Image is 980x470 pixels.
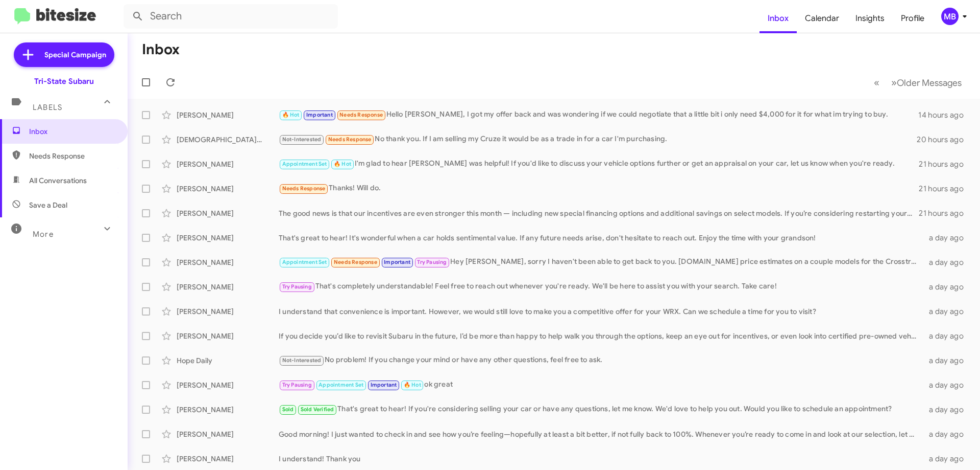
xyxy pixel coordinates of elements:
[334,259,377,265] span: Needs Response
[918,110,972,120] div: 14 hours ago
[29,126,116,137] span: Inbox
[328,136,372,143] span: Needs Response
[177,454,279,464] div: [PERSON_NAME]
[279,256,923,268] div: Hey [PERSON_NAME], sorry I haven't been able to get back to you. [DOMAIN_NAME] price estimates on...
[384,259,410,265] span: Important
[339,111,383,118] span: Needs Response
[933,8,969,25] button: MB
[279,183,919,194] div: Thanks! Will do.
[34,76,94,86] div: Tri-State Subaru
[177,355,279,366] div: Hope Daily
[279,281,923,293] div: That's completely understandable! Feel free to reach out whenever you're ready. We'll be here to ...
[923,282,972,292] div: a day ago
[177,159,279,169] div: [PERSON_NAME]
[279,331,923,341] div: If you decide you’d like to revisit Subaru in the future, I’d be more than happy to help walk you...
[33,230,54,239] span: More
[279,354,923,366] div: No problem! If you change your mind or have any other questions, feel free to ask.
[279,208,919,218] div: The good news is that our incentives are even stronger this month — including new special financi...
[282,161,327,167] span: Appointment Set
[893,4,933,33] a: Profile
[29,151,116,161] span: Needs Response
[124,4,338,29] input: Search
[318,382,363,388] span: Appointment Set
[279,158,919,170] div: I'm glad to hear [PERSON_NAME] was helpful! If you'd like to discuss your vehicle options further...
[282,406,294,413] span: Sold
[282,111,300,118] span: 🔥 Hot
[923,380,972,390] div: a day ago
[142,41,180,58] h1: Inbox
[923,331,972,341] div: a day ago
[874,76,879,89] span: «
[279,109,918,121] div: Hello [PERSON_NAME], I got my offer back and was wondering if we could negotiate that a little bi...
[923,454,972,464] div: a day ago
[282,259,327,265] span: Appointment Set
[917,135,972,145] div: 20 hours ago
[404,382,421,388] span: 🔥 Hot
[301,406,334,413] span: Sold Verified
[177,184,279,194] div: [PERSON_NAME]
[759,4,797,33] a: Inbox
[282,185,326,192] span: Needs Response
[885,72,968,93] button: Next
[334,161,351,167] span: 🔥 Hot
[279,404,923,415] div: That's great to hear! If you're considering selling your car or have any questions, let me know. ...
[847,4,893,33] a: Insights
[279,133,917,145] div: No thank you. If I am selling my Cruze it would be as a trade in for a car I'm purchasing.
[919,159,972,169] div: 21 hours ago
[923,405,972,415] div: a day ago
[897,77,962,88] span: Older Messages
[282,283,312,290] span: Try Pausing
[177,380,279,390] div: [PERSON_NAME]
[177,110,279,120] div: [PERSON_NAME]
[177,306,279,317] div: [PERSON_NAME]
[923,233,972,243] div: a day ago
[177,233,279,243] div: [PERSON_NAME]
[868,72,886,93] button: Previous
[177,331,279,341] div: [PERSON_NAME]
[279,306,923,317] div: I understand that convenience is important. However, we would still love to make you a competitiv...
[417,259,447,265] span: Try Pausing
[868,72,968,93] nav: Page navigation example
[44,50,106,60] span: Special Campaign
[177,282,279,292] div: [PERSON_NAME]
[282,357,322,364] span: Not-Interested
[282,136,322,143] span: Not-Interested
[177,429,279,439] div: [PERSON_NAME]
[282,382,312,388] span: Try Pausing
[29,200,67,210] span: Save a Deal
[29,175,87,186] span: All Conversations
[177,135,279,145] div: [DEMOGRAPHIC_DATA][PERSON_NAME]
[177,257,279,267] div: [PERSON_NAME]
[923,257,972,267] div: a day ago
[923,429,972,439] div: a day ago
[33,103,62,112] span: Labels
[371,382,397,388] span: Important
[177,405,279,415] div: [PERSON_NAME]
[177,208,279,218] div: [PERSON_NAME]
[797,4,847,33] a: Calendar
[279,233,923,243] div: That's great to hear! It's wonderful when a car holds sentimental value. If any future needs aris...
[279,429,923,439] div: Good morning! I just wanted to check in and see how you’re feeling—hopefully at least a bit bette...
[891,76,897,89] span: »
[923,306,972,317] div: a day ago
[279,454,923,464] div: I understand! Thank you
[279,379,923,391] div: ok great
[919,208,972,218] div: 21 hours ago
[923,355,972,366] div: a day ago
[941,8,959,25] div: MB
[14,42,114,67] a: Special Campaign
[306,111,333,118] span: Important
[919,184,972,194] div: 21 hours ago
